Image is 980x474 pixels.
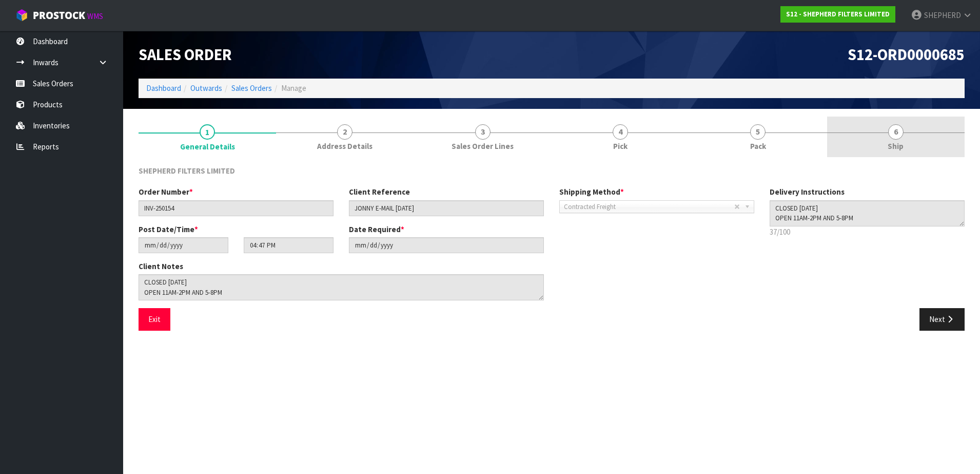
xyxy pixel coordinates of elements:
[139,261,183,272] label: Client Notes
[888,141,904,151] span: Ship
[337,124,352,140] span: 2
[613,124,628,140] span: 4
[452,141,514,151] span: Sales Order Lines
[349,224,404,235] label: Date Required
[15,9,28,22] img: cube-alt.png
[139,308,170,330] button: Exit
[87,11,103,21] small: WMS
[888,124,904,140] span: 6
[770,226,965,237] p: 37/100
[770,186,845,197] label: Delivery Instructions
[139,200,334,216] input: Order Number
[139,186,193,197] label: Order Number
[180,141,235,152] span: General Details
[317,141,373,151] span: Address Details
[139,45,232,64] span: Sales Order
[349,186,410,197] label: Client Reference
[139,158,965,338] span: General Details
[146,83,181,93] a: Dashboard
[750,124,766,140] span: 5
[750,141,766,151] span: Pack
[231,83,272,93] a: Sales Orders
[559,186,624,197] label: Shipping Method
[190,83,222,93] a: Outwards
[281,83,306,93] span: Manage
[139,224,198,235] label: Post Date/Time
[564,201,734,213] span: Contracted Freight
[349,200,544,216] input: Client Reference
[613,141,628,151] span: Pick
[475,124,491,140] span: 3
[924,10,961,20] span: SHEPHERD
[919,308,965,330] button: Next
[139,166,235,176] span: SHEPHERD FILTERS LIMITED
[786,10,890,18] strong: S12 - SHEPHERD FILTERS LIMITED
[848,45,965,64] span: S12-ORD0000685
[200,124,215,140] span: 1
[33,9,85,22] span: ProStock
